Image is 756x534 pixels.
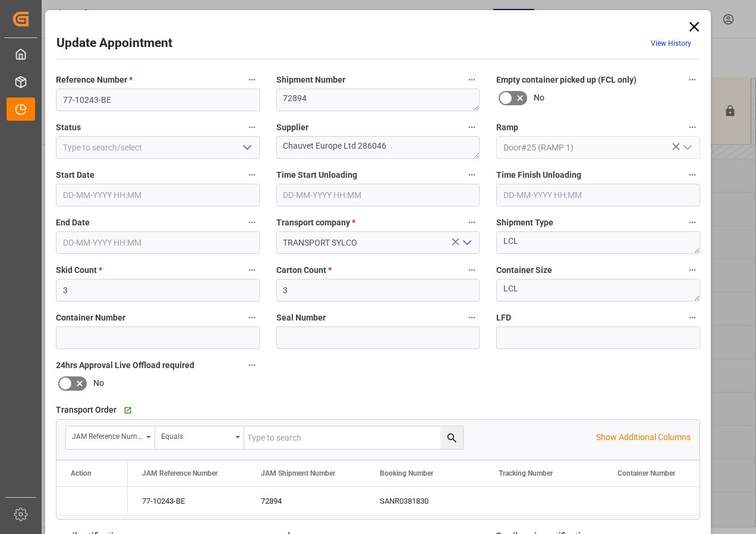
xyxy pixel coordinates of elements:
[66,426,155,449] button: open menu
[56,121,81,134] span: Status
[496,279,700,301] textarea: LCL
[276,121,308,134] span: Supplier
[142,469,218,478] span: JAM Reference Number
[499,469,553,478] span: Tracking Number
[56,216,90,229] span: End Date
[56,264,102,277] span: Skid Count
[244,262,260,278] button: Skid Count *
[496,74,637,86] span: Empty container picked up (FCL only)
[276,169,357,181] span: Time Start Unloading
[155,426,244,449] button: open menu
[276,312,326,324] span: Seal Number
[685,215,700,230] button: Shipment Type
[618,469,675,478] span: Container Number
[56,74,133,86] span: Reference Number
[464,310,480,325] button: Seal Number
[496,121,518,134] span: Ramp
[276,89,480,111] textarea: 72894
[276,136,480,159] textarea: Chauvet Europe Ltd 286046
[496,216,553,229] span: Shipment Type
[56,169,94,181] span: Start Date
[685,72,700,87] button: Empty container picked up (FCL only)
[464,215,480,230] button: Transport company *
[380,469,433,478] span: Booking Number
[458,234,475,252] button: open menu
[247,487,366,515] div: 72894
[496,264,552,277] span: Container Size
[56,312,125,324] span: Container Number
[128,487,247,515] div: 77-10243-BE
[464,167,480,183] button: Time Start Unloading
[72,428,142,442] div: JAM Reference Number
[244,310,260,325] button: Container Number
[276,216,355,229] span: Transport company
[244,215,260,230] button: End Date
[161,428,231,442] div: Equals
[366,487,484,515] div: SANR0381830
[276,74,345,86] span: Shipment Number
[596,431,691,444] p: Show Additional Columns
[685,120,700,135] button: Ramp
[651,39,691,48] a: View History
[534,92,544,104] span: No
[244,120,260,135] button: Status
[496,136,700,159] input: Type to search/select
[56,487,128,516] div: Press SPACE to select this row.
[464,120,480,135] button: Supplier
[56,136,260,159] input: Type to search/select
[237,139,255,157] button: open menu
[56,34,172,53] h2: Update Appointment
[244,426,463,449] input: Type to search
[496,231,700,254] textarea: LCL
[685,167,700,183] button: Time Finish Unloading
[93,377,104,389] span: No
[685,310,700,325] button: LFD
[496,169,581,181] span: Time Finish Unloading
[464,262,480,278] button: Carton Count *
[464,72,480,87] button: Shipment Number
[496,184,700,206] input: DD-MM-YYYY HH:MM
[56,231,260,254] input: DD-MM-YYYY HH:MM
[440,426,463,449] button: search button
[261,469,335,478] span: JAM Shipment Number
[56,184,260,206] input: DD-MM-YYYY HH:MM
[244,357,260,373] button: 24hrs Approval Live Offload required
[56,404,116,416] span: Transport Order
[276,264,332,277] span: Carton Count
[244,167,260,183] button: Start Date
[276,184,480,206] input: DD-MM-YYYY HH:MM
[496,312,511,324] span: LFD
[685,262,700,278] button: Container Size
[244,72,260,87] button: Reference Number *
[678,139,695,157] button: open menu
[56,359,194,372] span: 24hrs Approval Live Offload required
[71,469,92,478] div: Action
